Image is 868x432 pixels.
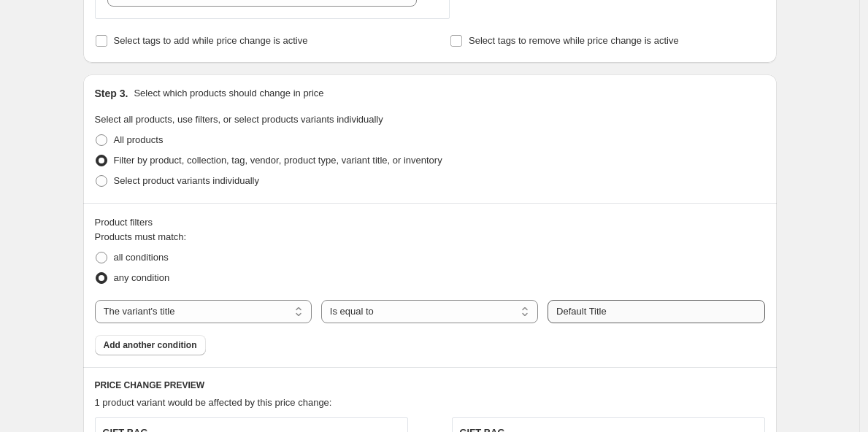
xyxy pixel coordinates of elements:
[114,272,170,283] span: any condition
[95,231,187,242] span: Products must match:
[104,339,197,351] span: Add another condition
[114,35,308,46] span: Select tags to add while price change is active
[114,155,442,166] span: Filter by product, collection, tag, vendor, product type, variant title, or inventory
[469,35,679,46] span: Select tags to remove while price change is active
[95,335,206,355] button: Add another condition
[95,114,383,125] span: Select all products, use filters, or select products variants individually
[95,379,765,391] h6: PRICE CHANGE PREVIEW
[114,134,164,145] span: All products
[95,86,128,101] h2: Step 3.
[114,175,259,186] span: Select product variants individually
[95,215,765,230] div: Product filters
[114,252,169,263] span: all conditions
[95,397,332,408] span: 1 product variant would be affected by this price change:
[134,86,323,101] p: Select which products should change in price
